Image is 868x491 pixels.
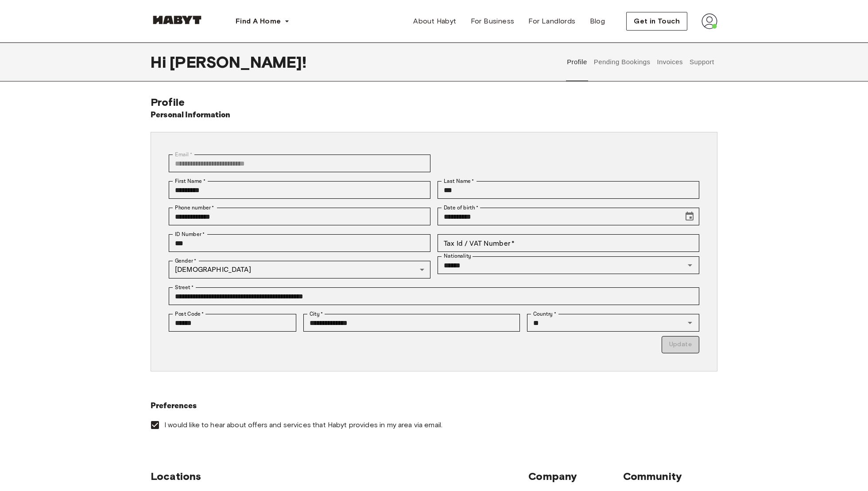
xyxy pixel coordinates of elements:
label: Post Code [175,310,204,318]
img: avatar [701,13,717,29]
span: Company [528,470,623,483]
a: About Habyt [406,12,463,30]
span: Hi [151,53,170,71]
h6: Preferences [151,400,717,412]
label: Gender [175,257,196,265]
img: Habyt [151,15,204,24]
button: Open [684,317,696,329]
span: For Business [471,16,515,27]
button: Support [688,43,715,81]
span: About Habyt [413,16,456,27]
span: Find A Home [236,16,281,27]
button: Open [684,259,696,271]
label: First Name [175,177,205,185]
h6: Personal Information [151,109,231,121]
span: Get in Touch [634,16,680,27]
label: Email [175,151,192,159]
button: Get in Touch [626,12,687,31]
span: I would like to hear about offers and services that Habyt provides in my area via email. [164,420,442,430]
a: Blog [583,12,612,30]
span: Community [623,470,717,483]
span: Locations [151,470,528,483]
div: You can't change your email address at the moment. Please reach out to customer support in case y... [169,155,430,172]
label: Date of birth [444,204,478,212]
label: ID Number [175,230,205,238]
div: [DEMOGRAPHIC_DATA] [169,261,430,278]
button: Invoices [656,43,684,81]
label: Country [533,310,556,318]
span: Blog [590,16,605,27]
span: Profile [151,96,185,108]
button: Profile [566,43,589,81]
label: City [310,310,323,318]
button: Pending Bookings [593,43,651,81]
label: Last Name [444,177,474,185]
span: [PERSON_NAME] ! [170,53,306,71]
label: Phone number [175,204,214,212]
a: For Business [464,12,522,30]
div: user profile tabs [564,43,717,81]
label: Street [175,283,194,291]
span: For Landlords [528,16,575,27]
label: Nationality [444,252,471,260]
button: Find A Home [229,12,297,30]
a: For Landlords [521,12,582,30]
button: Choose date, selected date is Mar 23, 1997 [681,208,698,225]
